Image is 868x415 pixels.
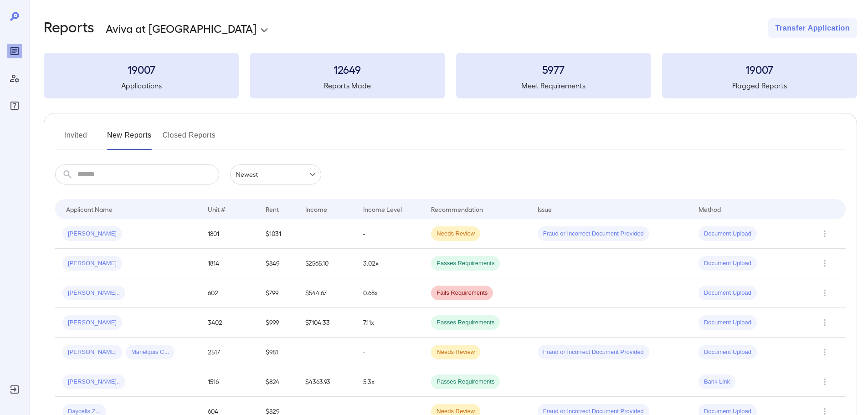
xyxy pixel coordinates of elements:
[699,204,721,215] div: Method
[356,249,424,278] td: 3.02x
[208,204,225,215] div: Unit #
[44,53,857,98] summary: 19007Applications12649Reports Made5977Meet Requirements19007Flagged Reports
[200,367,258,397] td: 1516
[538,230,649,238] span: Fraud or Incorrect Document Provided
[431,230,480,238] span: Needs Review
[62,230,122,238] span: [PERSON_NAME]
[62,378,125,386] span: [PERSON_NAME]..
[250,62,445,77] h3: 12649
[356,308,424,338] td: 7.11x
[298,249,356,278] td: $2565.10
[126,348,175,357] span: Marielquis C...
[44,18,94,38] h2: Reports
[106,21,257,36] p: Aviva at [GEOGRAPHIC_DATA]
[699,348,757,357] span: Document Upload
[699,318,757,327] span: Document Upload
[44,80,239,91] h5: Applications
[298,308,356,338] td: $7104.33
[163,128,216,150] button: Closed Reports
[298,278,356,308] td: $544.67
[7,98,22,113] div: FAQ
[817,256,832,271] button: Row Actions
[817,226,832,241] button: Row Actions
[356,219,424,249] td: -
[817,374,832,389] button: Row Actions
[356,338,424,367] td: -
[298,367,356,397] td: $4363.93
[431,348,480,357] span: Needs Review
[200,278,258,308] td: 602
[7,382,22,397] div: Log Out
[817,315,832,330] button: Row Actions
[62,318,122,327] span: [PERSON_NAME]
[817,345,832,359] button: Row Actions
[62,259,122,268] span: [PERSON_NAME]
[200,338,258,367] td: 2517
[699,230,757,238] span: Document Upload
[250,80,445,91] h5: Reports Made
[200,249,258,278] td: 1814
[258,308,298,338] td: $999
[200,219,258,249] td: 1801
[266,204,280,215] div: Rent
[107,128,152,150] button: New Reports
[55,128,96,150] button: Invited
[456,80,651,91] h5: Meet Requirements
[817,286,832,300] button: Row Actions
[230,164,321,184] div: Newest
[662,80,857,91] h5: Flagged Reports
[699,289,757,297] span: Document Upload
[356,278,424,308] td: 0.68x
[200,308,258,338] td: 3402
[456,62,651,77] h3: 5977
[662,62,857,77] h3: 19007
[538,348,649,357] span: Fraud or Incorrect Document Provided
[62,289,125,297] span: [PERSON_NAME]..
[699,378,735,386] span: Bank Link
[258,338,298,367] td: $981
[305,204,327,215] div: Income
[699,259,757,268] span: Document Upload
[356,367,424,397] td: 5.3x
[431,259,500,268] span: Passes Requirements
[258,249,298,278] td: $849
[431,378,500,386] span: Passes Requirements
[431,289,493,297] span: Fails Requirements
[258,278,298,308] td: $799
[66,204,113,215] div: Applicant Name
[431,204,483,215] div: Recommendation
[7,71,22,86] div: Manage Users
[431,318,500,327] span: Passes Requirements
[62,348,122,357] span: [PERSON_NAME]
[7,44,22,58] div: Reports
[538,204,552,215] div: Issue
[44,62,239,77] h3: 19007
[768,18,857,38] button: Transfer Application
[363,204,402,215] div: Income Level
[258,367,298,397] td: $824
[258,219,298,249] td: $1031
